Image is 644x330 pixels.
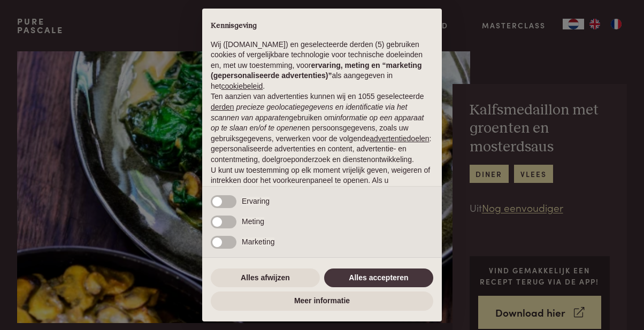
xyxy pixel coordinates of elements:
[211,165,433,218] p: U kunt uw toestemming op elk moment vrijelijk geven, weigeren of intrekken door het voorkeurenpan...
[370,134,429,144] button: advertentiedoelen
[221,82,263,90] a: cookiebeleid
[211,91,433,165] p: Ten aanzien van advertenties kunnen wij en 1055 geselecteerde gebruiken om en persoonsgegevens, z...
[211,291,433,311] button: Meer informatie
[211,21,433,31] h2: Kennisgeving
[211,103,407,122] em: precieze geolocatiegegevens en identificatie via het scannen van apparaten
[211,40,433,92] p: Wij ([DOMAIN_NAME]) en geselecteerde derden (5) gebruiken cookies of vergelijkbare technologie vo...
[324,268,433,288] button: Alles accepteren
[242,237,274,246] span: Marketing
[211,268,320,288] button: Alles afwijzen
[211,102,234,113] button: derden
[242,197,270,205] span: Ervaring
[242,217,264,226] span: Meting
[211,61,421,80] strong: ervaring, meting en “marketing (gepersonaliseerde advertenties)”
[211,113,424,133] em: informatie op een apparaat op te slaan en/of te openen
